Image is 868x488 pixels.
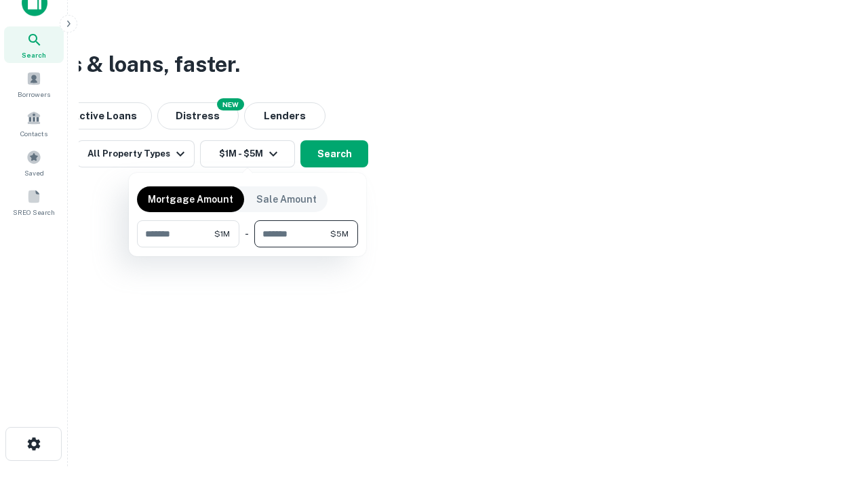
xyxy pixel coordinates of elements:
[330,228,349,240] span: $5M
[256,192,317,207] p: Sale Amount
[148,192,233,207] p: Mortgage Amount
[245,220,249,247] div: -
[214,228,230,240] span: $1M
[800,380,868,445] iframe: Chat Widget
